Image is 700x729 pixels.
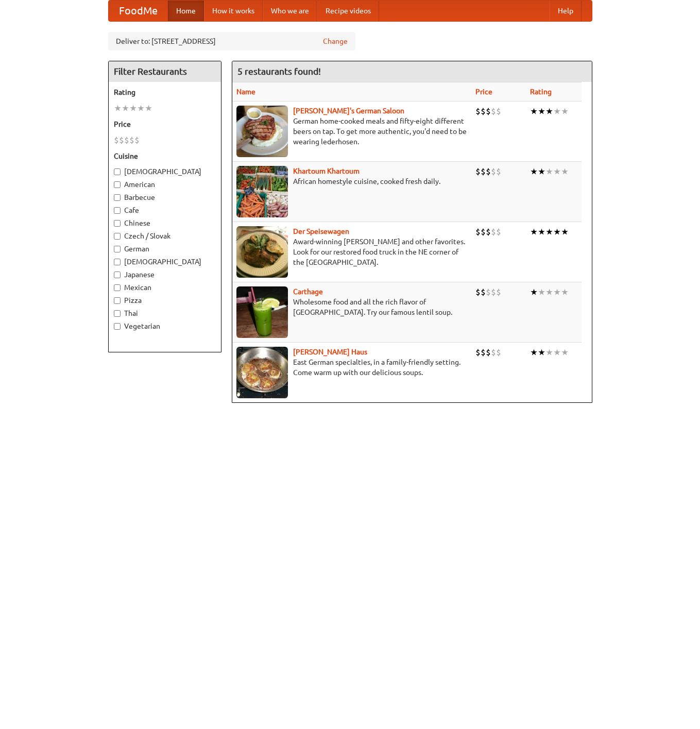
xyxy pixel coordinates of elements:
[530,166,538,177] li: ★
[323,36,348,46] a: Change
[550,1,582,21] a: Help
[496,106,501,117] li: $
[553,106,561,117] li: ★
[496,347,501,358] li: $
[293,348,367,356] a: [PERSON_NAME] Haus
[114,181,121,188] input: American
[293,227,349,235] a: Der Speisewagen
[491,226,496,238] li: $
[293,107,404,115] a: [PERSON_NAME]'s German Saloon
[114,284,121,291] input: Mexican
[553,226,561,238] li: ★
[114,168,121,175] input: [DEMOGRAPHIC_DATA]
[530,347,538,358] li: ★
[129,103,137,114] li: ★
[475,106,481,117] li: $
[538,347,545,358] li: ★
[114,308,216,318] label: Thai
[114,231,216,241] label: Czech / Slovak
[486,226,491,238] li: $
[491,106,496,117] li: $
[114,244,216,254] label: German
[475,286,481,298] li: $
[236,106,288,157] img: esthers.jpg
[122,103,129,114] li: ★
[114,87,216,97] h5: Rating
[538,106,545,117] li: ★
[481,106,486,117] li: $
[486,286,491,298] li: $
[114,179,216,190] label: American
[114,295,216,306] label: Pizza
[475,166,481,177] li: $
[491,166,496,177] li: $
[114,310,121,317] input: Thai
[293,167,360,175] a: Khartoum Khartoum
[114,119,216,129] h5: Price
[561,347,569,358] li: ★
[114,323,121,330] input: Vegetarian
[114,166,216,177] label: [DEMOGRAPHIC_DATA]
[109,61,221,82] h4: Filter Restaurants
[109,1,168,21] a: FoodMe
[561,226,569,238] li: ★
[486,106,491,117] li: $
[545,166,553,177] li: ★
[124,134,129,146] li: $
[538,166,545,177] li: ★
[545,106,553,117] li: ★
[293,287,323,296] a: Carthage
[137,103,145,114] li: ★
[530,106,538,117] li: ★
[545,286,553,298] li: ★
[317,1,379,21] a: Recipe videos
[119,134,124,146] li: $
[561,166,569,177] li: ★
[475,226,481,238] li: $
[496,226,501,238] li: $
[553,286,561,298] li: ★
[236,88,255,96] a: Name
[134,134,140,146] li: $
[530,226,538,238] li: ★
[530,286,538,298] li: ★
[475,88,492,96] a: Price
[236,226,288,278] img: speisewagen.jpg
[553,347,561,358] li: ★
[236,236,467,267] p: Award-winning [PERSON_NAME] and other favorites. Look for our restored food truck in the NE corne...
[236,176,467,187] p: African homestyle cuisine, cooked fresh daily.
[114,321,216,331] label: Vegetarian
[108,32,355,50] div: Deliver to: [STREET_ADDRESS]
[114,218,216,228] label: Chinese
[114,282,216,293] label: Mexican
[236,116,467,147] p: German home-cooked meals and fifty-eight different beers on tap. To get more authentic, you'd nee...
[114,205,216,215] label: Cafe
[545,347,553,358] li: ★
[236,166,288,217] img: khartoum.jpg
[491,286,496,298] li: $
[553,166,561,177] li: ★
[491,347,496,358] li: $
[204,1,263,21] a: How it works
[114,151,216,161] h5: Cuisine
[114,192,216,202] label: Barbecue
[114,194,121,201] input: Barbecue
[486,166,491,177] li: $
[114,269,216,280] label: Japanese
[481,286,486,298] li: $
[114,134,119,146] li: $
[545,226,553,238] li: ★
[263,1,317,21] a: Who we are
[530,88,552,96] a: Rating
[168,1,204,21] a: Home
[481,347,486,358] li: $
[236,357,467,378] p: East German specialties, in a family-friendly setting. Come warm up with our delicious soups.
[475,347,481,358] li: $
[114,246,121,252] input: German
[129,134,134,146] li: $
[236,347,288,398] img: kohlhaus.jpg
